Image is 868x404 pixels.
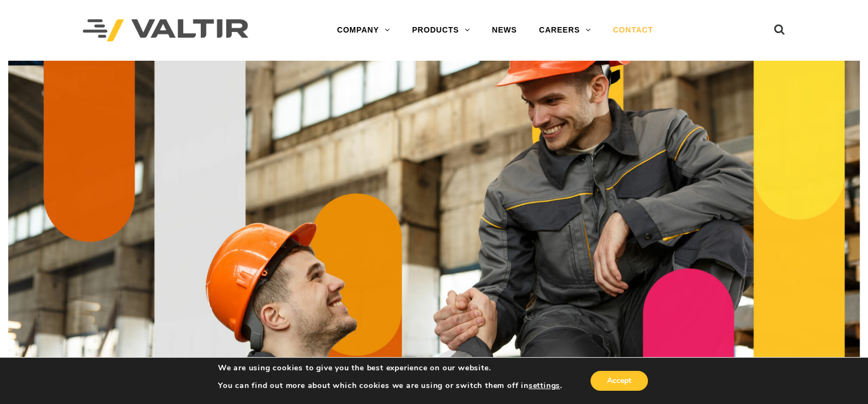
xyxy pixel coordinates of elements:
[326,19,401,41] a: COMPANY
[528,19,602,41] a: CAREERS
[83,19,248,42] img: Valtir
[218,381,562,391] p: You can find out more about which cookies we are using or switch them off in .
[529,381,560,391] button: settings
[601,19,664,41] a: CONTACT
[481,19,528,41] a: NEWS
[218,363,562,373] p: We are using cookies to give you the best experience on our website.
[401,19,481,41] a: PRODUCTS
[590,371,648,391] button: Accept
[8,61,860,397] img: Contact_1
